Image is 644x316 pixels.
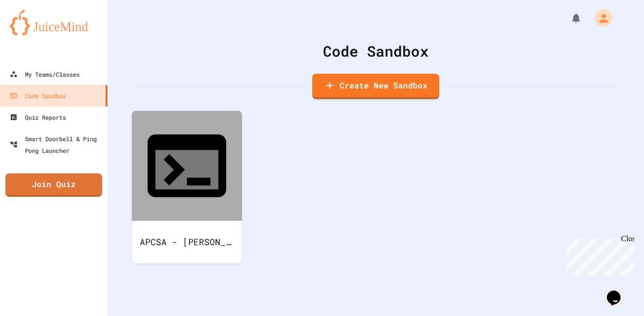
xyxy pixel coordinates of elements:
img: logo-orange.svg [10,10,98,35]
div: APCSA - [PERSON_NAME] [132,221,242,263]
a: APCSA - [PERSON_NAME] [132,111,242,263]
div: Code Sandbox [10,90,66,102]
a: Create New Sandbox [312,74,439,99]
div: My Teams/Classes [10,68,80,80]
div: Smart Doorbell & Ping Pong Launcher [10,133,104,156]
iframe: chat widget [563,234,634,276]
div: My Account [584,7,615,29]
div: Chat with us now!Close [4,4,67,62]
a: Join Quiz [5,173,102,197]
div: Code Sandbox [132,40,620,62]
div: Quiz Reports [10,111,66,123]
div: My Notifications [552,10,584,26]
iframe: chat widget [603,277,634,306]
